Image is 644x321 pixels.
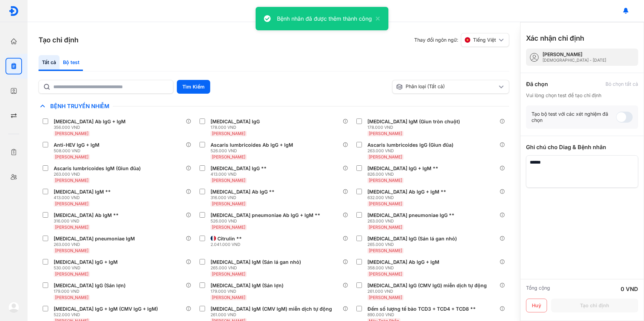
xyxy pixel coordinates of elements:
div: Đếm số lượng tế bào TCD3 + TCD4 + TCD8 ** [367,306,476,312]
span: [PERSON_NAME] [55,225,88,230]
div: [MEDICAL_DATA] IgM (Giun tròn chuột) [367,118,460,125]
div: [MEDICAL_DATA] IgM (CMV IgM) miễn dịch tự động [211,306,332,312]
span: [PERSON_NAME] [55,201,88,206]
h3: Xác nhận chỉ định [526,33,584,43]
img: logo [8,302,19,313]
div: Bỏ chọn tất cả [605,81,638,87]
div: Đã chọn [526,80,548,88]
div: [MEDICAL_DATA] IgG [211,118,260,125]
span: [PERSON_NAME] [369,248,402,253]
div: 358.000 VND [367,265,442,271]
div: Vui lòng chọn test để tạo chỉ định [526,92,638,99]
div: 508.000 VND [54,148,102,154]
div: Anti-HEV IgG + IgM [54,142,99,148]
div: 530.000 VND [54,265,120,271]
div: 526.000 VND [211,218,323,224]
button: Huỷ [526,299,547,312]
div: [MEDICAL_DATA] Ab IgM ** [54,212,119,218]
span: Tiếng Việt [473,37,496,43]
div: 261.000 VND [211,312,335,318]
img: logo [9,6,19,16]
h3: Tạo chỉ định [39,35,78,45]
div: 413.000 VND [211,172,269,177]
span: [PERSON_NAME] [369,178,402,183]
div: [MEDICAL_DATA] Ab IgG + IgM [367,259,439,265]
div: 179.000 VND [54,289,128,294]
div: 261.000 VND [367,289,490,294]
span: [PERSON_NAME] [212,178,245,183]
div: 413.000 VND [54,195,114,200]
div: 263.000 VND [367,218,457,224]
div: 263.000 VND [54,242,138,247]
div: [MEDICAL_DATA] IgG (CMV IgG) miễn dịch tự động [367,282,487,289]
div: 526.000 VND [211,148,296,154]
span: [PERSON_NAME] [369,295,402,300]
span: [PERSON_NAME] [55,154,88,159]
div: [MEDICAL_DATA] IgM ** [54,189,111,195]
div: 265.000 VND [211,265,304,271]
span: [PERSON_NAME] [212,154,245,159]
div: [MEDICAL_DATA] Ab IgG + IgM [54,118,126,125]
div: 316.000 VND [211,195,277,200]
div: 265.000 VND [367,242,460,247]
span: [PERSON_NAME] [212,131,245,136]
div: 179.000 VND [211,289,286,294]
span: [PERSON_NAME] [369,154,402,159]
button: Tạo chỉ định [551,299,638,312]
div: Phân loại (Tất cả) [396,83,497,90]
div: 522.000 VND [54,312,161,318]
div: [MEDICAL_DATA] IgG + IgM [54,259,118,265]
span: [PERSON_NAME] [212,201,245,206]
div: 356.000 VND [54,125,128,130]
span: [PERSON_NAME] [369,131,402,136]
div: 263.000 VND [54,172,143,177]
span: [PERSON_NAME] [212,295,245,300]
div: 316.000 VND [54,218,121,224]
div: 890.000 VND [367,312,479,318]
div: [MEDICAL_DATA] IgG ** [211,165,267,172]
div: [MEDICAL_DATA] IgG (Sán lá gan nhỏ) [367,236,457,242]
div: [MEDICAL_DATA] IgM (Sán lá gan nhỏ) [211,259,301,265]
div: Thay đổi ngôn ngữ: [414,33,509,47]
div: [MEDICAL_DATA] pneumoniae IgG ** [367,212,454,218]
div: [MEDICAL_DATA] Ab IgG ** [211,189,275,195]
div: [MEDICAL_DATA] IgG + IgM (CMV IgG + IgM) [54,306,158,312]
div: Ascaris lumbricoides IgG (Giun đũa) [367,142,453,148]
div: 0 VND [621,285,638,293]
div: Ascaris lumbricoides IgM (Giun đũa) [54,165,141,172]
div: [MEDICAL_DATA] IgG + IgM ** [367,165,438,172]
div: 263.000 VND [367,148,456,154]
div: Ghi chú cho Diag & Bệnh nhân [526,143,638,151]
span: [PERSON_NAME] [369,201,402,206]
div: Tạo bộ test với các xét nghiệm đã chọn [532,111,616,123]
div: 178.000 VND [211,125,262,130]
div: [DEMOGRAPHIC_DATA] - [DATE] [543,58,606,63]
div: [MEDICAL_DATA] Ab IgG + IgM ** [367,189,446,195]
button: close [372,14,380,23]
button: Tìm Kiếm [177,80,210,94]
div: 178.000 VND [367,125,463,130]
div: 2.041.000 VND [211,242,245,247]
div: [MEDICAL_DATA] pneumoniae IgM [54,236,135,242]
span: [PERSON_NAME] [369,271,402,277]
div: Ascaris lumbricoides Ab IgG + IgM [211,142,293,148]
div: 632.000 VND [367,195,449,200]
div: Tổng cộng [526,285,550,293]
span: [PERSON_NAME] [212,271,245,277]
span: [PERSON_NAME] [55,295,88,300]
span: [PERSON_NAME] [55,178,88,183]
div: 826.000 VND [367,172,441,177]
span: [PERSON_NAME] [55,248,88,253]
div: Tất cả [39,55,60,71]
div: Bệnh nhân đã được thêm thành công [277,14,372,23]
div: [MEDICAL_DATA] IgG (Sán lợn) [54,282,126,289]
span: [PERSON_NAME] [212,225,245,230]
div: [PERSON_NAME] [543,51,606,58]
div: Bộ test [60,55,83,71]
div: [MEDICAL_DATA] IgM (Sán lợn) [211,282,283,289]
span: [PERSON_NAME] [55,271,88,277]
span: Bệnh Truyền Nhiễm [47,103,113,110]
span: [PERSON_NAME] [55,131,88,136]
div: Citrulin ** [217,236,242,242]
div: [MEDICAL_DATA] pneumoniae Ab IgG + IgM ** [211,212,320,218]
